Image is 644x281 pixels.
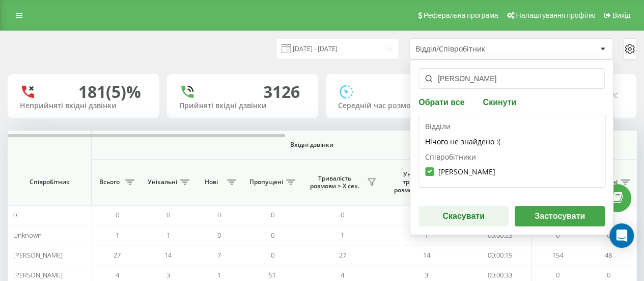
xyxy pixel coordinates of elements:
span: Тривалість розмови > Х сек. [305,174,364,190]
button: Скасувати [418,206,509,226]
label: [PERSON_NAME] [425,167,495,176]
span: Унікальні [148,178,177,186]
span: 4 [341,270,344,279]
span: Вхідні дзвінки [118,141,505,149]
td: 00:00:15 [468,245,532,265]
span: Співробітник [16,178,82,186]
span: Всього [97,178,122,186]
input: Пошук [418,68,605,89]
span: 1 [341,231,344,240]
span: 0 [271,231,274,240]
span: 14 [164,250,172,260]
span: 0 [116,210,119,219]
span: Унікальні, тривалість розмови > Х сек. [389,170,448,194]
span: 0 [556,270,559,279]
span: Нові [199,178,224,186]
div: 181 (5)% [78,82,141,101]
div: Співробітники [425,152,599,181]
span: 51 [269,270,276,279]
span: 154 [552,250,563,260]
div: Неприйняті вхідні дзвінки [20,101,147,110]
span: 0 [341,210,344,219]
div: Середній час розмови [338,101,465,110]
span: 0 [607,270,610,279]
span: 27 [339,250,346,260]
span: Реферальна програма [424,11,498,19]
span: c [614,89,618,100]
div: Відділи [425,121,599,152]
button: Застосувати [515,206,605,226]
span: Налаштування профілю [516,11,595,19]
span: 14 [423,250,430,260]
button: Обрати все [418,97,467,107]
span: Вихід [612,11,630,19]
div: Open Intercom Messenger [609,223,634,248]
button: Скинути [480,97,519,107]
span: 1 [116,231,119,240]
span: 0 [13,210,17,219]
span: Пропущені [249,178,283,186]
span: 0 [217,210,221,219]
span: 0 [271,210,274,219]
span: [PERSON_NAME] [13,270,63,279]
span: 48 [605,250,612,260]
div: Відділ/Співробітник [415,45,537,54]
span: [PERSON_NAME] [13,250,63,260]
div: 3126 [263,82,300,101]
span: 1 [217,270,221,279]
span: 7 [217,250,221,260]
div: Прийняті вхідні дзвінки [179,101,306,110]
span: 0 [166,210,170,219]
span: 27 [114,250,121,260]
span: Unknown [13,231,42,240]
span: 3 [166,270,170,279]
td: 00:00:23 [468,225,532,245]
span: 3 [425,270,428,279]
span: 4 [116,270,119,279]
span: 0 [271,250,274,260]
span: 0 [217,231,221,240]
div: Нічого не знайдено :( [425,132,599,152]
span: 1 [166,231,170,240]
